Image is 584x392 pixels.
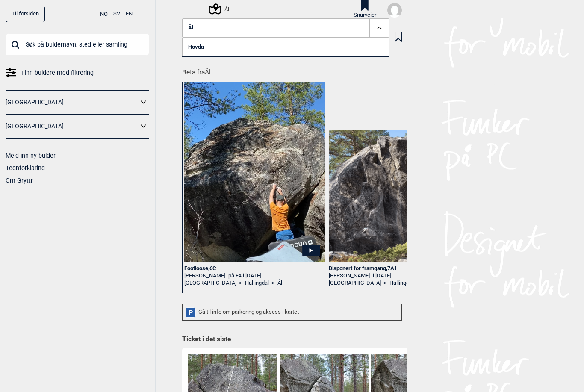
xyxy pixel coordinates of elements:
[182,304,402,321] div: Gå til info om parkering og aksess i kartet
[184,68,325,318] img: Kristoffer pa Footloose
[210,4,229,14] div: Ål
[277,280,282,287] a: Ål
[389,280,413,287] a: Hallingdal
[126,6,133,22] button: EN
[383,280,386,287] span: >
[6,96,138,109] a: [GEOGRAPHIC_DATA]
[271,280,274,287] span: >
[182,62,407,77] h1: Beta fra Ål
[188,25,193,31] span: Ål
[182,38,389,56] a: Hovda
[373,272,392,279] span: i [DATE].
[387,3,402,18] img: User fallback1
[21,67,94,79] span: Finn buldere med filtrering
[329,272,469,280] div: [PERSON_NAME] -
[329,280,381,287] a: [GEOGRAPHIC_DATA]
[113,6,120,22] button: SV
[329,130,469,262] img: Daniel pa Disponert for framgang
[6,6,45,22] a: Til forsiden
[100,6,108,23] button: NO
[6,120,138,133] a: [GEOGRAPHIC_DATA]
[239,280,242,287] span: >
[184,265,325,272] div: Footloose , 6C
[6,165,45,171] a: Tegnforklaring
[182,18,389,38] button: Ål
[182,335,402,344] h1: Ticket i det siste
[6,67,149,79] a: Finn buldere med filtrering
[6,33,149,56] input: Søk på buldernavn, sted eller samling
[329,265,469,272] div: Disponert for framgang , 7A+
[245,280,269,287] a: Hallingdal
[184,272,325,280] div: [PERSON_NAME] -
[228,272,263,279] span: på FA i [DATE].
[6,177,33,184] a: Om Gryttr
[184,280,236,287] a: [GEOGRAPHIC_DATA]
[6,152,56,159] a: Meld inn ny bulder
